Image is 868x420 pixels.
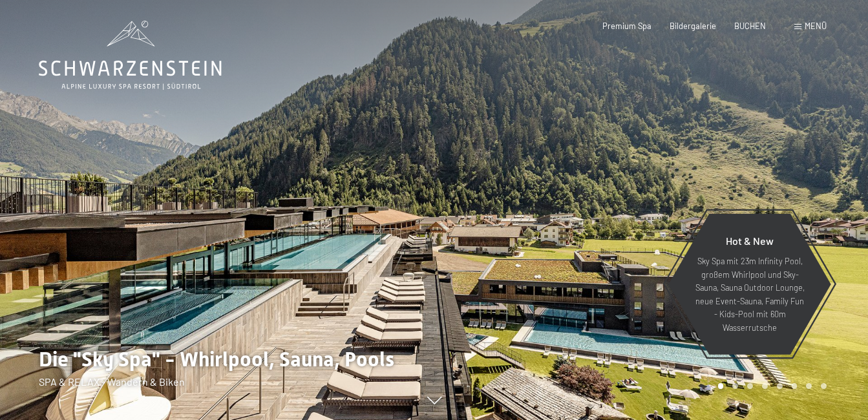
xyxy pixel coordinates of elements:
a: Hot & New Sky Spa mit 23m Infinity Pool, großem Whirlpool und Sky-Sauna, Sauna Outdoor Lounge, ne... [668,213,832,355]
div: Carousel Page 7 [806,383,812,389]
div: Carousel Page 2 [732,383,738,389]
span: Hot & New [726,235,774,247]
div: Carousel Page 1 (Current Slide) [718,383,724,389]
a: BUCHEN [734,21,766,31]
span: Menü [805,21,827,31]
div: Carousel Page 4 [762,383,768,389]
div: Carousel Pagination [714,383,827,389]
div: Carousel Page 8 [821,383,827,389]
div: Carousel Page 6 [792,383,798,389]
a: Bildergalerie [670,21,716,31]
a: Premium Spa [602,21,651,31]
p: Sky Spa mit 23m Infinity Pool, großem Whirlpool und Sky-Sauna, Sauna Outdoor Lounge, neue Event-S... [693,255,806,334]
div: Carousel Page 5 [777,383,783,389]
div: Carousel Page 3 [747,383,753,389]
